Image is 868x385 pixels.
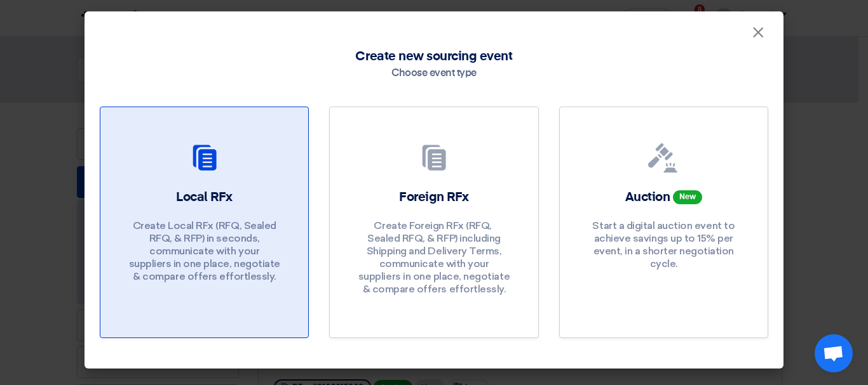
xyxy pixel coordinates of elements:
[391,69,477,79] font: Choose event type
[100,107,309,338] a: Local RFx Create Local RFx (RFQ, ​​Sealed RFQ, & RFP) in seconds, communicate with your suppliers...
[129,219,280,282] font: Create Local RFx (RFQ, ​​Sealed RFQ, & RFP) in seconds, communicate with your suppliers in one pl...
[176,191,233,204] font: Local RFx
[559,107,768,338] a: Auction New Start a digital auction event to achieve savings up to 15% per event, in a shorter ne...
[399,191,469,204] font: Foreign RFx
[679,193,696,201] font: New
[592,219,735,270] font: Start a digital auction event to achieve savings up to 15% per event, in a shorter negotiation cy...
[329,107,538,338] a: Foreign RFx Create Foreign RFx (RFQ, ​​Sealed RFQ, & RFP) including Shipping and Delivery Terms, ...
[752,23,764,48] font: ×
[625,191,670,204] font: Auction
[815,334,853,372] a: Open chat
[355,50,512,63] font: Create new sourcing event
[742,20,775,46] button: Close
[358,219,510,295] font: Create Foreign RFx (RFQ, ​​Sealed RFQ, & RFP) including Shipping and Delivery Terms, communicate ...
